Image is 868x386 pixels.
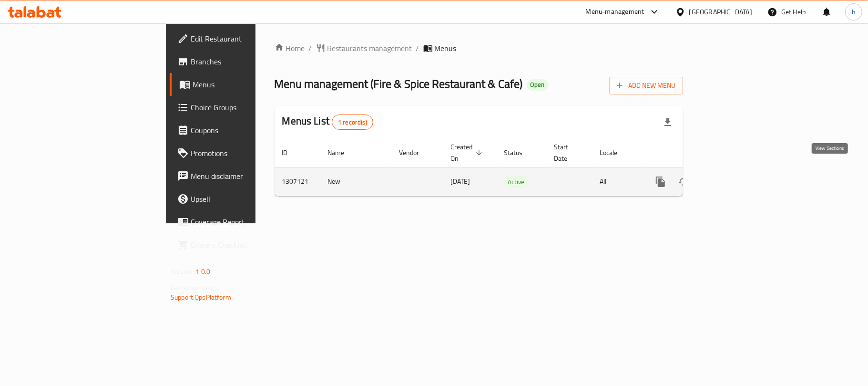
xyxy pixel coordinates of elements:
span: Menus [193,79,303,90]
button: Change Status [672,170,695,193]
span: Created On [451,141,485,164]
div: Total records count [332,115,373,130]
a: Branches [170,50,311,73]
a: Menus [170,73,311,96]
span: Active [504,177,529,188]
span: Grocery Checklist [191,239,303,250]
div: [GEOGRAPHIC_DATA] [689,7,752,17]
button: Add New Menu [609,77,683,94]
div: Active [504,176,529,188]
span: Add New Menu [617,80,675,92]
th: Actions [642,138,748,167]
div: Menu-management [586,6,644,18]
span: Vendor [399,147,432,158]
span: 1 record(s) [332,118,373,127]
nav: breadcrumb [275,42,683,54]
a: Choice Groups [170,96,311,119]
a: Edit Restaurant [170,27,311,50]
span: 1.0.0 [195,265,210,278]
span: Choice Groups [191,102,303,113]
td: All [592,167,642,196]
span: Version: [171,265,194,278]
span: Coverage Report [191,216,303,228]
div: Open [527,79,549,91]
span: ID [282,147,300,158]
span: Coupons [191,125,303,136]
span: Branches [191,56,303,67]
a: Upsell [170,188,311,210]
a: Support.OpsPlatform [171,291,231,303]
button: more [649,170,672,193]
span: Locale [600,147,630,158]
li: / [416,42,419,54]
span: Status [504,147,535,158]
span: Promotions [191,147,303,159]
span: Menu management ( Fire & Spice Restaurant & Cafe ) [275,73,523,94]
table: enhanced table [275,138,748,197]
span: Get support on: [171,282,214,294]
td: New [320,167,392,196]
div: Export file [656,111,679,134]
span: Restaurants management [327,42,412,54]
span: Upsell [191,193,303,205]
span: Open [527,81,549,89]
a: Coupons [170,119,311,142]
span: Menu disclaimer [191,170,303,182]
a: Restaurants management [316,42,412,54]
a: Menu disclaimer [170,165,311,188]
span: Menus [435,42,457,54]
span: h [852,7,856,17]
a: Coverage Report [170,210,311,233]
a: Promotions [170,142,311,165]
span: Name [328,147,357,158]
span: [DATE] [451,175,470,188]
span: Edit Restaurant [191,33,303,44]
span: Start Date [554,141,581,164]
td: - [547,167,592,196]
h2: Menus List [282,114,373,130]
a: Grocery Checklist [170,233,311,256]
